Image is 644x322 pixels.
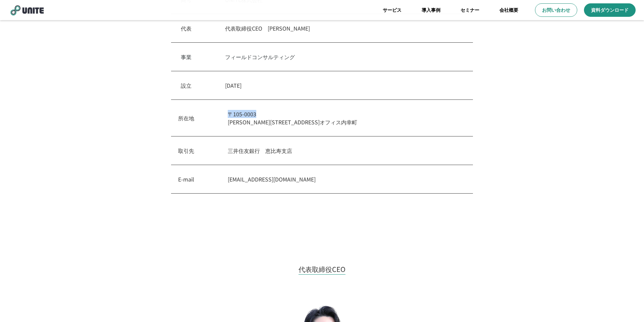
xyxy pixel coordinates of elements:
[542,7,570,13] p: お問い合わせ
[181,81,192,89] p: 設立
[228,175,466,183] p: [EMAIL_ADDRESS][DOMAIN_NAME]
[535,3,577,17] a: お問い合わせ
[584,3,636,17] a: 資料ダウンロード
[181,24,192,32] p: 代表
[228,147,466,155] p: 三井住友銀行 恵比寿支店
[225,24,463,32] p: 代表取締役CEO [PERSON_NAME]
[591,7,629,13] p: 資料ダウンロード
[178,114,194,122] p: 所在地
[610,290,644,322] div: チャットウィジェット
[181,53,192,61] p: 事業
[610,290,644,322] iframe: Chat Widget
[299,264,345,275] h2: 代表取締役CEO
[228,110,466,126] p: 〒105-0003 [PERSON_NAME][STREET_ADDRESS]オフィス内幸町
[225,81,463,89] p: [DATE]
[178,147,194,155] p: 取引先
[178,175,194,183] p: E-mail
[225,53,463,61] p: フィールドコンサルティング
